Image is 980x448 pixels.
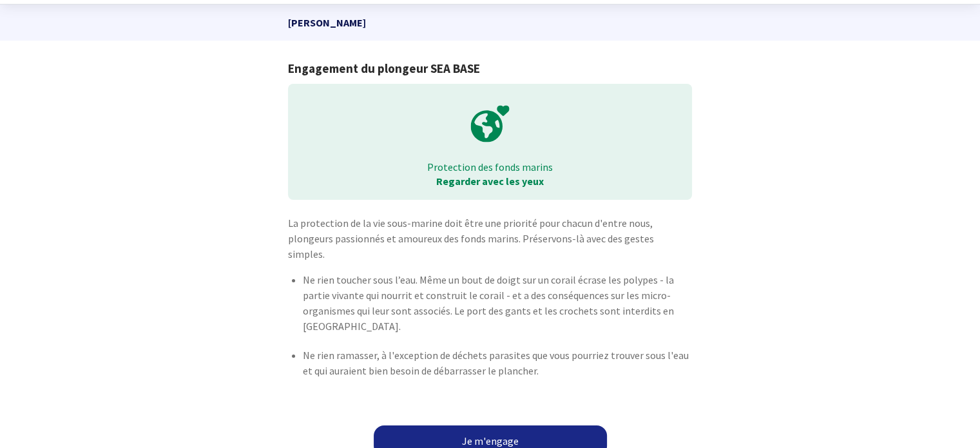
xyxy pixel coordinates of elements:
[288,61,692,76] h1: Engagement du plongeur SEA BASE
[303,347,692,378] p: Ne rien ramasser, à l'exception de déchets parasites que vous pourriez trouver sous l'eau et qui ...
[297,160,683,174] p: Protection des fonds marins
[303,272,692,334] p: Ne rien toucher sous l’eau. Même un bout de doigt sur un corail écrase les polypes - la partie vi...
[288,5,692,41] p: [PERSON_NAME]
[288,215,692,262] p: La protection de la vie sous-marine doit être une priorité pour chacun d'entre nous, plongeurs pa...
[436,175,544,188] strong: Regarder avec les yeux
